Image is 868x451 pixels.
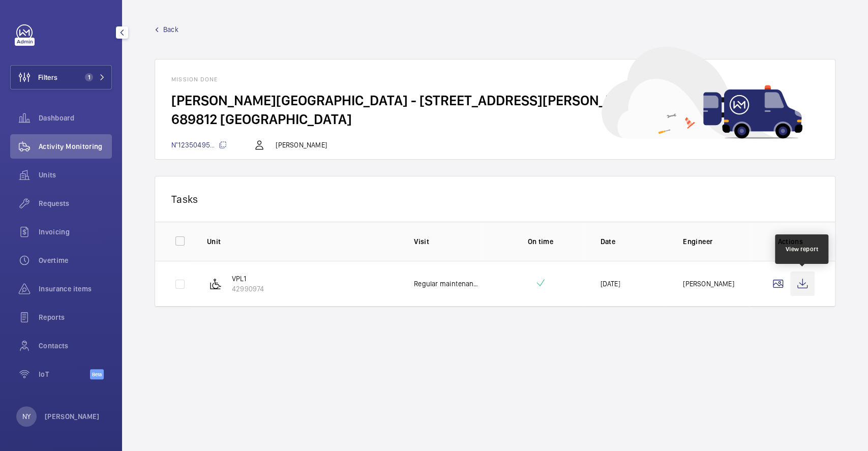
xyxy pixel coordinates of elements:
span: Insurance items [39,284,112,294]
img: platform_lift.svg [209,278,222,290]
span: Back [163,24,178,35]
p: Unit [207,236,398,247]
span: Reports [39,312,112,322]
div: View report [785,245,818,254]
span: Beta [90,369,104,379]
span: N°12350495... [171,141,227,149]
span: Requests [39,198,112,208]
p: Actions [766,236,815,247]
h2: [PERSON_NAME][GEOGRAPHIC_DATA] - [STREET_ADDRESS][PERSON_NAME] [171,91,819,110]
span: Invoicing [39,227,112,237]
p: 42990974 [232,284,264,294]
button: Filters1 [10,65,112,89]
h2: 689812 [GEOGRAPHIC_DATA] [171,110,819,129]
p: Tasks [171,193,819,205]
span: IoT [39,369,90,379]
p: [PERSON_NAME] [683,279,734,289]
h1: Mission done [171,76,819,83]
p: On time [497,236,584,247]
p: VPL1 [232,274,264,284]
span: Dashboard [39,113,112,123]
p: NY [22,411,31,422]
span: Units [39,170,112,180]
p: [DATE] [600,279,620,289]
p: Engineer [683,236,750,247]
span: 1 [85,73,93,81]
p: Visit [414,236,481,247]
img: car delivery [602,47,802,139]
span: Activity Monitoring [39,141,112,152]
p: [PERSON_NAME] [45,411,100,422]
span: Contacts [39,341,112,351]
span: Overtime [39,255,112,265]
p: Date [600,236,667,247]
span: Filters [38,72,57,82]
p: Regular maintenance [414,279,481,289]
p: [PERSON_NAME] [276,140,326,150]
